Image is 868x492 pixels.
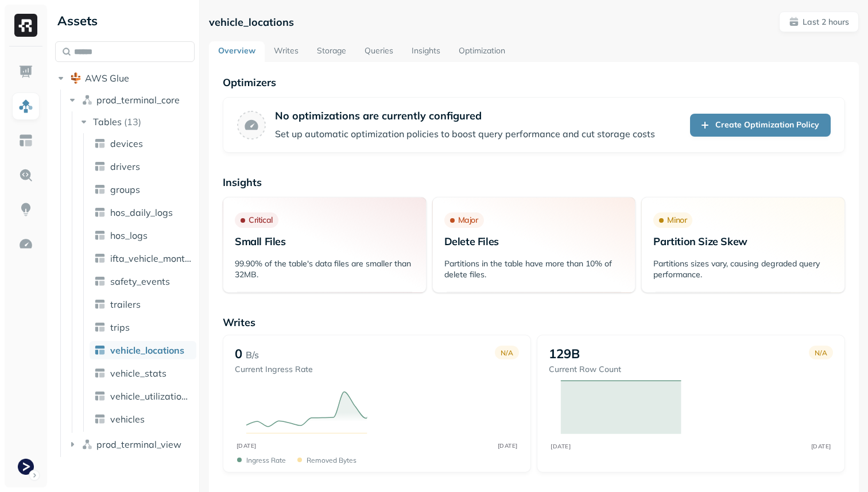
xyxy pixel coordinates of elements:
a: vehicle_locations [90,341,196,359]
a: trips [90,318,196,336]
a: Create Optimization Policy [690,114,831,137]
img: namespace [82,439,93,450]
span: vehicle_locations [110,344,184,356]
p: Writes [223,316,845,329]
img: Dashboard [18,64,33,79]
p: Major [458,215,478,226]
p: Current Row Count [549,364,621,375]
p: Optimizers [223,76,845,89]
p: Partitions in the table have more than 10% of delete files. [444,258,624,280]
span: groups [110,184,140,195]
p: Small Files [235,235,414,248]
a: trailers [90,295,196,313]
tspan: [DATE] [551,443,571,450]
img: table [94,367,106,379]
img: table [94,230,106,241]
a: Writes [265,41,308,62]
button: AWS Glue [55,69,195,87]
a: groups [90,180,196,199]
span: trips [110,321,130,333]
span: ifta_vehicle_months [110,253,192,264]
p: No optimizations are currently configured [275,109,655,122]
p: Ingress Rate [246,456,286,464]
a: Optimization [449,41,514,62]
img: Assets [18,99,33,114]
span: AWS Glue [85,72,129,84]
img: table [94,184,106,195]
img: Ryft [14,14,37,37]
button: prod_terminal_core [67,91,195,109]
span: vehicle_utilization_day [110,390,192,402]
span: vehicles [110,413,145,425]
p: Set up automatic optimization policies to boost query performance and cut storage costs [275,127,655,141]
p: 129B [549,346,580,362]
tspan: [DATE] [497,442,517,450]
img: table [94,413,106,425]
img: Insights [18,202,33,217]
img: Query Explorer [18,168,33,183]
span: prod_terminal_view [96,439,181,450]
p: Critical [249,215,273,226]
a: Storage [308,41,355,62]
p: Removed bytes [307,456,356,464]
a: safety_events [90,272,196,290]
img: namespace [82,94,93,106]
span: Tables [93,116,122,127]
a: Overview [209,41,265,62]
a: vehicles [90,410,196,428]
p: Minor [667,215,687,226]
img: table [94,276,106,287]
img: table [94,161,106,172]
p: 99.90% of the table's data files are smaller than 32MB. [235,258,414,280]
p: Partitions sizes vary, causing degraded query performance. [653,258,833,280]
img: table [94,207,106,218]
a: drivers [90,157,196,176]
img: table [94,344,106,356]
button: Tables(13) [78,113,196,131]
span: vehicle_stats [110,367,166,379]
img: Optimization [18,237,33,251]
p: Partition Size Skew [653,235,833,248]
a: hos_daily_logs [90,203,196,222]
a: vehicle_utilization_day [90,387,196,405]
tspan: [DATE] [811,443,831,450]
a: hos_logs [90,226,196,245]
p: ( 13 ) [124,116,141,127]
p: vehicle_locations [209,16,294,29]
img: Terminal [18,459,34,475]
tspan: [DATE] [236,442,256,450]
div: Assets [55,11,195,30]
p: Current Ingress Rate [235,364,313,375]
a: ifta_vehicle_months [90,249,196,268]
p: Delete Files [444,235,624,248]
span: safety_events [110,276,170,287]
a: Insights [402,41,449,62]
img: table [94,390,106,402]
span: drivers [110,161,140,172]
span: trailers [110,299,141,310]
span: hos_daily_logs [110,207,173,218]
p: B/s [246,348,259,362]
img: table [94,321,106,333]
img: Asset Explorer [18,133,33,148]
a: Queries [355,41,402,62]
img: table [94,138,106,149]
span: prod_terminal_core [96,94,180,106]
p: N/A [815,348,827,357]
p: 0 [235,346,242,362]
p: Last 2 hours [803,17,849,28]
a: devices [90,134,196,153]
img: table [94,299,106,310]
button: Last 2 hours [779,11,859,32]
p: N/A [501,348,513,357]
span: devices [110,138,143,149]
img: root [70,72,82,84]
span: hos_logs [110,230,148,241]
img: table [94,253,106,264]
button: prod_terminal_view [67,435,195,454]
p: Insights [223,176,845,189]
a: vehicle_stats [90,364,196,382]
